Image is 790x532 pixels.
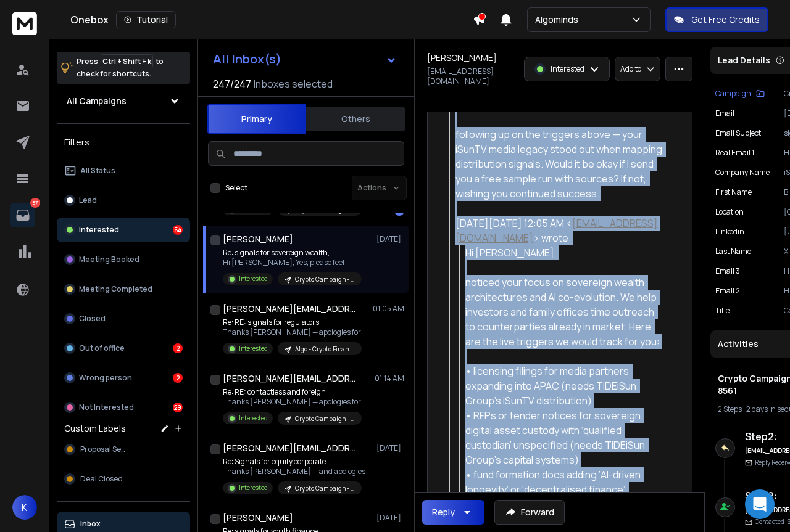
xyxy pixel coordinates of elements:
p: Inbox [80,519,101,529]
p: Closed [79,314,106,324]
div: Open Intercom Messenger [745,489,775,519]
p: Interested [239,483,268,493]
div: [DATE][DATE] 12:05 AM < > wrote: [455,216,665,245]
button: Proposal Sent [57,437,190,462]
p: [DATE] [376,234,404,244]
button: Primary [207,104,306,134]
div: 2 [173,343,183,353]
div: 29 [173,403,183,412]
h1: [PERSON_NAME] [223,512,293,524]
a: 87 [10,203,35,227]
p: Thanks [PERSON_NAME] — and apologies [223,467,365,477]
button: Tutorial [116,11,176,28]
p: Press to check for shortcuts. [77,55,164,80]
button: All Campaigns [57,89,190,113]
p: Re: signals for sovereign wealth, [223,248,362,258]
h1: [PERSON_NAME][EMAIL_ADDRESS][PERSON_NAME][DOMAIN_NAME] [223,303,359,315]
p: Crypto Campaign - Row 3001 - 8561 [295,414,354,424]
p: linkedin [715,227,744,237]
p: Thanks [PERSON_NAME] — apologies for [223,397,362,407]
div: 2 [173,373,183,383]
button: Closed [57,306,190,331]
p: 01:14 AM [375,374,404,383]
p: Interested [239,274,268,284]
span: 2 Steps [718,404,742,414]
p: Crypto Campaign - Row 3001 - 8561 [295,484,354,493]
button: K [12,495,37,520]
button: Wrong person2 [57,366,190,390]
p: title [715,306,730,316]
p: Re: RE: signals for regulators, [223,317,362,327]
button: Reply [422,500,484,525]
h1: [PERSON_NAME] [223,233,293,245]
p: First Name [715,187,752,197]
button: Forward [494,500,565,525]
p: Re: RE: contactless and foreign [223,387,362,397]
label: Select [225,183,247,193]
p: [DATE] [376,443,404,453]
h1: [PERSON_NAME][EMAIL_ADDRESS][PERSON_NAME][DOMAIN_NAME] [223,442,359,454]
p: Campaign [715,89,751,99]
button: Meeting Booked [57,247,190,272]
h3: Filters [57,134,190,151]
p: Interested [551,64,584,74]
p: Thanks [PERSON_NAME] — apologies for [223,327,362,337]
p: Email 2 [715,286,740,296]
p: Lead [79,195,97,205]
button: Campaign [715,89,765,99]
p: Lead Details [718,54,770,67]
button: Interested54 [57,218,190,242]
button: Get Free Credits [665,7,768,32]
p: Algominds [535,14,583,26]
p: Email [715,108,734,118]
p: [DATE] [376,513,404,523]
h1: [PERSON_NAME] [427,52,497,64]
span: 247 / 247 [213,76,251,91]
h1: [PERSON_NAME][EMAIL_ADDRESS][DOMAIN_NAME] [223,372,359,385]
p: 01:05 AM [373,304,404,314]
button: Deal Closed [57,467,190,491]
p: All Status [80,166,115,176]
div: 54 [173,225,183,235]
p: Algo - Crypto Financial Services 2 ([DATE]-3000) [295,345,354,354]
p: Interested [239,344,268,353]
p: Re: Signals for equity corporate [223,457,365,467]
p: Last Name [715,247,751,256]
span: Ctrl + Shift + k [101,54,153,68]
p: Meeting Completed [79,284,152,294]
button: Meeting Completed [57,277,190,301]
span: Deal Closed [80,474,123,484]
p: Company Name [715,168,770,178]
button: Not Interested29 [57,395,190,420]
p: Add to [620,64,641,74]
p: Email 3 [715,266,740,276]
p: Meeting Booked [79,255,139,264]
p: Wrong person [79,373,132,383]
h3: Custom Labels [64,422,126,435]
p: Interested [79,225,119,235]
p: Crypto Campaign - Row 3001 - 8561 [295,275,354,284]
p: Out of office [79,343,125,353]
h1: All Campaigns [67,95,127,107]
button: All Inbox(s) [203,47,407,72]
div: Onebox [70,11,473,28]
p: Get Free Credits [691,14,760,26]
span: Proposal Sent [80,444,129,454]
button: All Status [57,158,190,183]
p: Email Subject [715,128,761,138]
div: Reply [432,506,455,518]
p: Real Email 1 [715,148,754,158]
h3: Inboxes selected [254,76,333,91]
p: Hi [PERSON_NAME], Yes, please feel [223,258,362,268]
div: Hi [PERSON_NAME], following up on the triggers above — your iSunTV media legacy stood out when ma... [455,97,665,201]
p: [EMAIL_ADDRESS][DOMAIN_NAME] [427,67,517,86]
button: Lead [57,188,190,213]
button: Out of office2 [57,336,190,361]
p: location [715,207,744,217]
p: Interested [239,414,268,423]
h1: All Inbox(s) [213,53,281,65]
p: Not Interested [79,403,134,412]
